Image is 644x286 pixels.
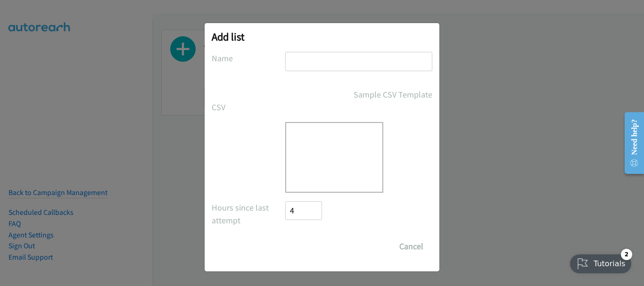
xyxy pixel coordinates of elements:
[354,88,432,101] a: Sample CSV Template
[212,52,285,65] label: Name
[212,201,285,227] label: Automatically skip records you've called within this time frame. Note: They'll still appear in th...
[212,101,285,114] label: CSV
[390,237,432,256] button: Cancel
[212,30,432,43] h2: Add list
[564,245,637,279] iframe: Checklist
[617,106,644,180] iframe: Resource Center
